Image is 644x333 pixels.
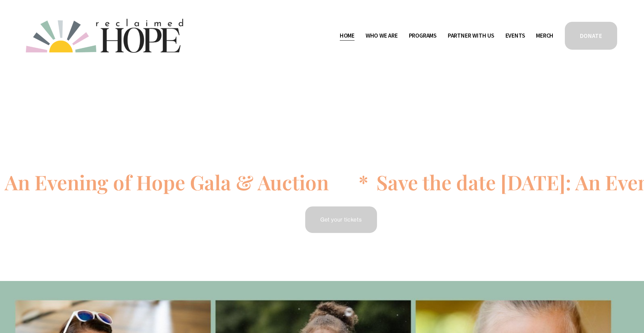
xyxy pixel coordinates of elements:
a: Get your tickets [304,205,378,234]
a: folder dropdown [366,30,398,41]
a: Merch [536,30,553,41]
span: Who We Are [366,31,398,41]
a: folder dropdown [409,30,437,41]
a: Events [505,30,525,41]
img: Reclaimed Hope Initiative [26,19,183,53]
span: Partner With Us [448,31,494,41]
span: Programs [409,31,437,41]
a: Home [340,30,355,41]
a: folder dropdown [448,30,494,41]
a: DONATE [564,21,618,51]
